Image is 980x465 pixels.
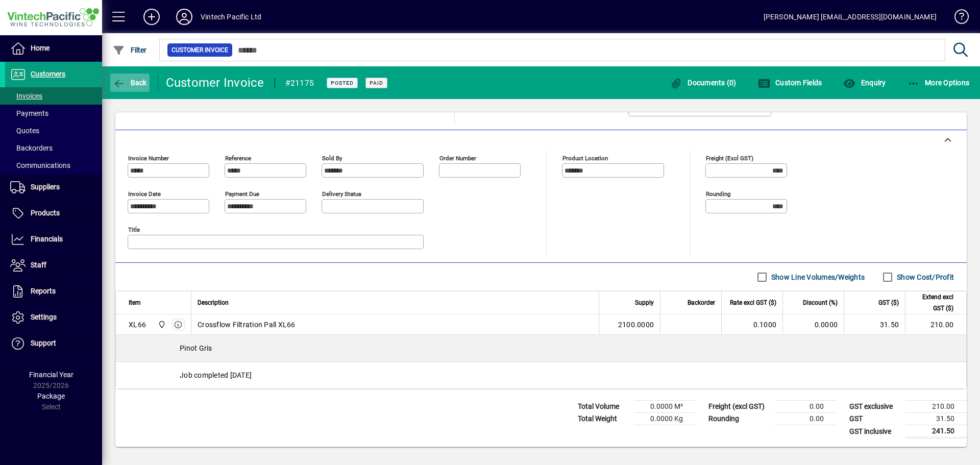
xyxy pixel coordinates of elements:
[844,413,905,425] td: GST
[31,44,50,52] span: Home
[573,413,634,425] td: Total Weight
[29,371,73,379] span: Financial Year
[110,74,150,92] button: Back
[10,161,70,169] span: Communications
[116,362,966,388] div: Job completed [DATE]
[113,79,147,87] span: Back
[37,392,65,400] span: Package
[5,201,102,226] a: Products
[618,320,654,330] span: 2100.0000
[844,314,905,335] td: 31.50
[128,190,161,198] mat-label: Invoice date
[634,401,695,413] td: 0.0000 M³
[168,8,201,26] button: Profile
[129,320,146,330] div: XL66
[635,297,654,308] span: Supply
[905,401,967,413] td: 210.00
[31,287,56,295] span: Reports
[10,144,53,152] span: Backorders
[31,339,56,347] span: Support
[634,413,695,425] td: 0.0000 Kg
[769,272,865,282] label: Show Line Volumes/Weights
[135,8,168,26] button: Add
[439,155,476,162] mat-label: Order number
[166,75,264,91] div: Customer Invoice
[5,139,102,157] a: Backorders
[912,291,953,314] span: Extend excl GST ($)
[706,190,730,198] mat-label: Rounding
[110,41,150,59] button: Filter
[5,36,102,61] a: Home
[905,425,967,438] td: 241.50
[703,401,775,413] td: Freight (excl GST)
[171,45,228,55] span: Customer Invoice
[5,305,102,330] a: Settings
[895,272,954,282] label: Show Cost/Profit
[31,235,63,243] span: Financials
[113,46,147,54] span: Filter
[198,320,296,330] span: Crossflow Filtration Pall XL66
[775,413,836,425] td: 0.00
[843,79,886,87] span: Enquiry
[10,109,48,117] span: Payments
[755,74,825,92] button: Custom Fields
[31,261,46,269] span: Staff
[5,87,102,105] a: Invoices
[155,319,167,330] span: Central
[31,70,65,78] span: Customers
[758,79,822,87] span: Custom Fields
[201,9,261,25] div: Vintech Pacific Ltd
[703,413,775,425] td: Rounding
[322,155,342,162] mat-label: Sold by
[947,2,967,35] a: Knowledge Base
[10,127,39,135] span: Quotes
[322,190,361,198] mat-label: Delivery status
[31,313,57,321] span: Settings
[670,79,737,87] span: Documents (0)
[668,74,739,92] button: Documents (0)
[782,314,844,335] td: 0.0000
[905,413,967,425] td: 31.50
[844,425,905,438] td: GST inclusive
[844,401,905,413] td: GST exclusive
[730,297,776,308] span: Rate excl GST ($)
[5,105,102,122] a: Payments
[102,74,158,92] app-page-header-button: Back
[5,122,102,139] a: Quotes
[688,297,715,308] span: Backorder
[370,80,383,86] span: Paid
[706,155,753,162] mat-label: Freight (excl GST)
[285,75,314,91] div: #21175
[562,155,608,162] mat-label: Product location
[225,155,251,162] mat-label: Reference
[198,297,229,308] span: Description
[128,226,140,233] mat-label: Title
[5,279,102,304] a: Reports
[764,9,937,25] div: [PERSON_NAME] [EMAIL_ADDRESS][DOMAIN_NAME]
[5,227,102,252] a: Financials
[31,209,60,217] span: Products
[116,335,966,361] div: Pinot Gris
[225,190,259,198] mat-label: Payment due
[5,331,102,356] a: Support
[803,297,838,308] span: Discount (%)
[841,74,888,92] button: Enquiry
[573,401,634,413] td: Total Volume
[5,253,102,278] a: Staff
[31,183,60,191] span: Suppliers
[878,297,899,308] span: GST ($)
[728,320,776,330] div: 0.1000
[128,155,169,162] mat-label: Invoice number
[331,80,354,86] span: Posted
[5,157,102,174] a: Communications
[775,401,836,413] td: 0.00
[129,297,141,308] span: Item
[905,74,972,92] button: More Options
[10,92,42,100] span: Invoices
[5,175,102,200] a: Suppliers
[905,314,966,335] td: 210.00
[908,79,970,87] span: More Options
